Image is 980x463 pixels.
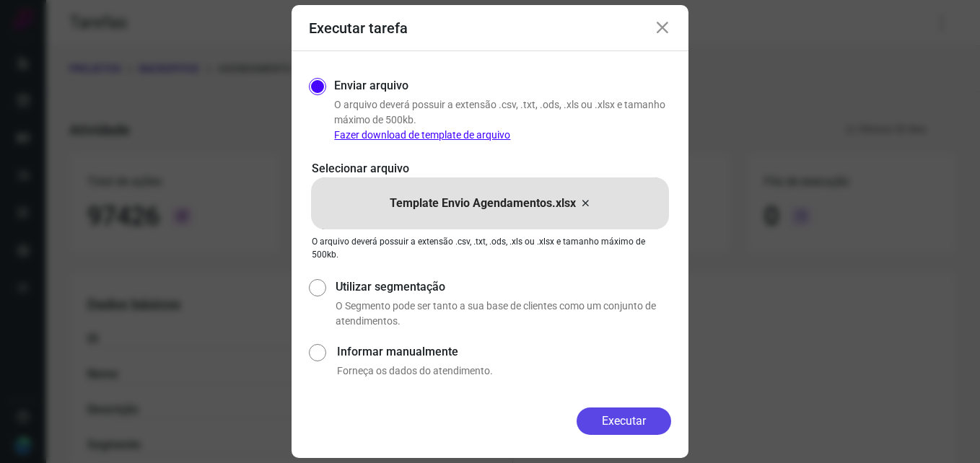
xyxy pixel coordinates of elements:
label: Enviar arquivo [334,77,408,94]
label: Utilizar segmentação [336,278,671,296]
p: Template Envio Agendamentos.xlsx [390,195,576,212]
p: O arquivo deverá possuir a extensão .csv, .txt, .ods, .xls ou .xlsx e tamanho máximo de 500kb. [334,97,671,143]
p: Selecionar arquivo [312,160,668,177]
label: Informar manualmente [337,343,671,361]
h3: Executar tarefa [309,19,408,37]
p: O Segmento pode ser tanto a sua base de clientes como um conjunto de atendimentos. [336,299,671,329]
button: Executar [577,407,671,435]
p: Forneça os dados do atendimento. [337,363,671,379]
p: O arquivo deverá possuir a extensão .csv, .txt, .ods, .xls ou .xlsx e tamanho máximo de 500kb. [312,235,668,261]
a: Fazer download de template de arquivo [334,129,510,141]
